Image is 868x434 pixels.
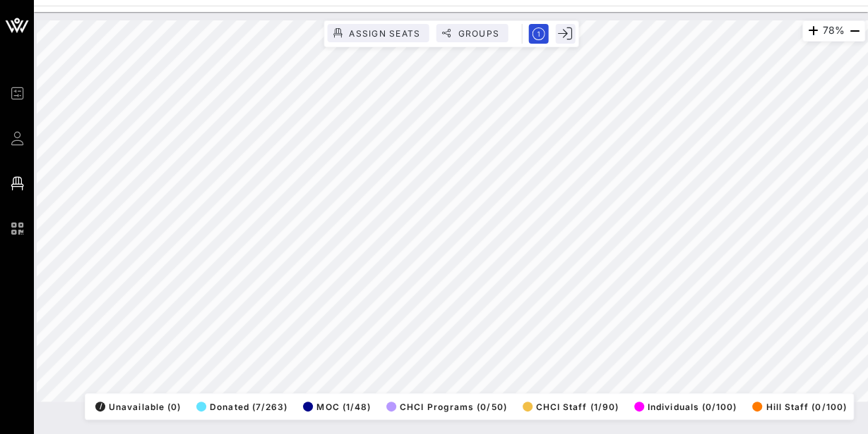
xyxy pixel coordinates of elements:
[382,397,507,416] button: CHCI Programs (0/50)
[299,397,371,416] button: MOC (1/48)
[386,402,507,412] span: CHCI Programs (0/50)
[802,20,865,42] div: 78%
[748,397,846,416] button: Hill Staff (0/100)
[348,28,420,39] span: Assign Seats
[523,402,619,412] span: CHCI Staff (1/90)
[752,402,846,412] span: Hill Staff (0/100)
[303,402,371,412] span: MOC (1/48)
[95,402,181,412] span: Unavailable (0)
[192,397,287,416] button: Donated (7/263)
[95,402,105,411] div: /
[327,24,429,42] button: Assign Seats
[436,24,508,42] button: Groups
[518,397,619,416] button: CHCI Staff (1/90)
[457,28,499,39] span: Groups
[634,402,737,412] span: Individuals (0/100)
[196,402,287,412] span: Donated (7/263)
[91,397,181,416] button: /Unavailable (0)
[630,397,737,416] button: Individuals (0/100)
